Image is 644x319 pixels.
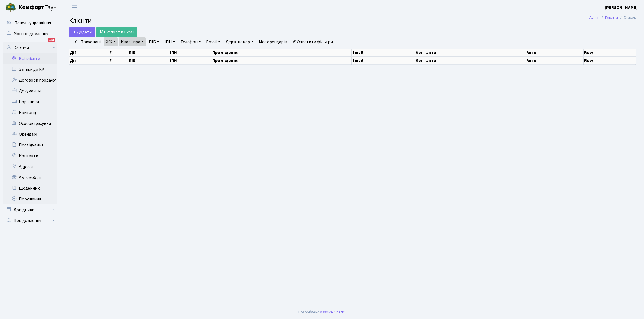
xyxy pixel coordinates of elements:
[584,49,636,56] th: Row
[178,37,203,46] a: Телефон
[128,49,169,56] th: ПІБ
[96,27,137,37] a: Експорт в Excel
[605,15,618,20] a: Клієнти
[3,215,57,226] a: Повідомлення
[3,28,57,39] a: Мої повідомлення198
[3,53,57,64] a: Всі клієнти
[69,49,109,56] th: Дії
[352,56,415,64] th: Email
[3,194,57,204] a: Порушення
[69,27,95,37] a: Додати
[589,15,599,20] a: Admin
[14,31,48,37] span: Мої повідомлення
[104,37,118,46] a: ЖК
[526,56,584,64] th: Авто
[581,12,644,23] nav: breadcrumb
[3,86,57,96] a: Документи
[290,37,335,46] a: Очистити фільтри
[147,37,161,46] a: ПІБ
[69,16,92,25] span: Клієнти
[119,37,146,46] a: Квартира
[352,49,415,56] th: Email
[3,107,57,118] a: Квитанції
[605,4,638,11] a: [PERSON_NAME]
[3,150,57,161] a: Контакти
[162,37,177,46] a: ІПН
[257,37,289,46] a: Має орендарів
[618,15,636,21] li: Список
[109,56,128,64] th: #
[3,18,57,28] a: Панель управління
[320,309,345,315] a: Massive Kinetic
[224,37,255,46] a: Держ. номер
[3,75,57,86] a: Договори продажу
[18,3,57,12] span: Таун
[3,118,57,129] a: Особові рахунки
[3,64,57,75] a: Заявки до КК
[3,129,57,140] a: Орендарі
[415,56,526,64] th: Контакти
[584,56,636,64] th: Row
[298,309,346,315] div: Розроблено .
[3,42,57,53] a: Клієнти
[3,172,57,183] a: Автомобілі
[169,49,212,56] th: ІПН
[109,49,128,56] th: #
[3,96,57,107] a: Боржники
[204,37,222,46] a: Email
[3,161,57,172] a: Адреси
[212,56,352,64] th: Приміщення
[69,56,109,64] th: Дії
[14,20,51,26] span: Панель управління
[48,38,55,42] div: 198
[128,56,169,64] th: ПІБ
[169,56,212,64] th: ІПН
[3,140,57,150] a: Посвідчення
[526,49,584,56] th: Авто
[78,37,103,46] a: Приховані
[18,3,44,12] b: Комфорт
[73,29,92,35] span: Додати
[68,3,81,12] button: Переключити навігацію
[212,49,352,56] th: Приміщення
[415,49,526,56] th: Контакти
[5,2,16,13] img: logo.png
[3,183,57,194] a: Щоденник
[3,204,57,215] a: Довідники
